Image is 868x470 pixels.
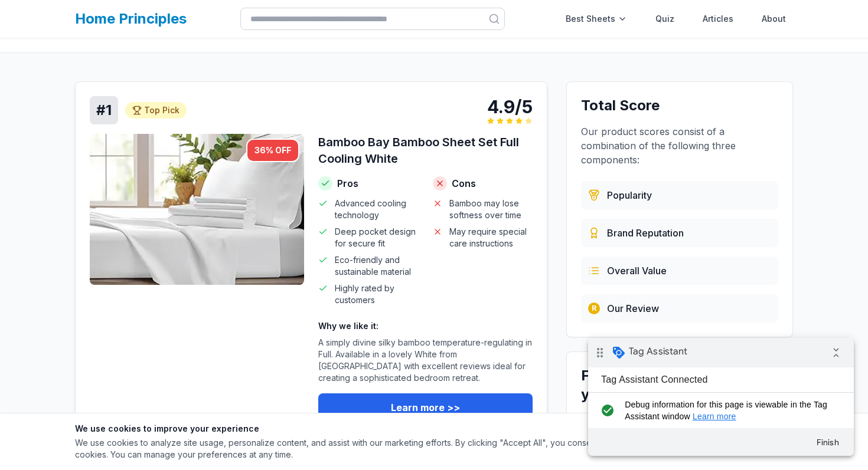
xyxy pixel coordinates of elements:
[90,134,304,285] img: Bamboo Bay Bamboo Sheet Set Full Cooling White - Bamboo product image
[75,10,187,27] a: Home Principles
[581,219,778,247] div: Evaluated from brand history, quality standards, and market presence
[581,257,778,285] div: Combines price, quality, durability, and customer satisfaction
[696,7,740,31] a: Articles
[318,393,533,422] a: Learn more >>
[9,61,29,84] i: check_circle
[581,96,778,115] h3: Total Score
[581,366,778,404] h3: Find the right bed sheet for you
[449,226,533,249] span: May require special care instructions
[559,7,634,31] div: Best Sheets
[581,294,778,323] div: Our team's hands-on testing and evaluation process
[75,437,667,461] p: We use cookies to analyze site usage, personalize content, and assist with our marketing efforts....
[236,3,260,27] i: Collapse debug badge
[335,226,419,249] span: Deep pocket design for secure fit
[318,176,419,190] h4: Pros
[41,8,99,19] span: Tag Assistant
[607,188,652,202] span: Popularity
[335,254,419,278] span: Eco-friendly and sustainable material
[37,61,246,84] span: Debug information for this page is viewable in the Tag Assistant window
[75,423,667,435] h3: We use cookies to improve your experience
[318,134,533,167] h3: Bamboo Bay Bamboo Sheet Set Full Cooling White
[607,264,667,278] span: Overall Value
[335,198,419,221] span: Advanced cooling technology
[607,301,659,315] span: Our Review
[246,139,299,162] div: 36 % OFF
[90,96,118,124] div: # 1
[607,226,684,240] span: Brand Reputation
[487,96,533,117] div: 4.9/5
[433,176,533,190] h4: Cons
[449,198,533,221] span: Bamboo may lose softness over time
[581,181,778,209] div: Based on customer reviews, ratings, and sales data
[335,282,419,306] span: Highly rated by customers
[581,124,778,167] p: Our product scores consist of a combination of the following three components:
[755,7,793,31] a: About
[144,104,180,116] span: Top Pick
[592,304,596,313] span: R
[218,94,261,115] button: Finish
[318,320,533,332] h4: Why we like it:
[318,337,533,384] p: A simply divine silky bamboo temperature-regulating in Full. Available in a lovely White from [GE...
[105,74,148,83] a: Learn more
[648,7,681,31] a: Quiz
